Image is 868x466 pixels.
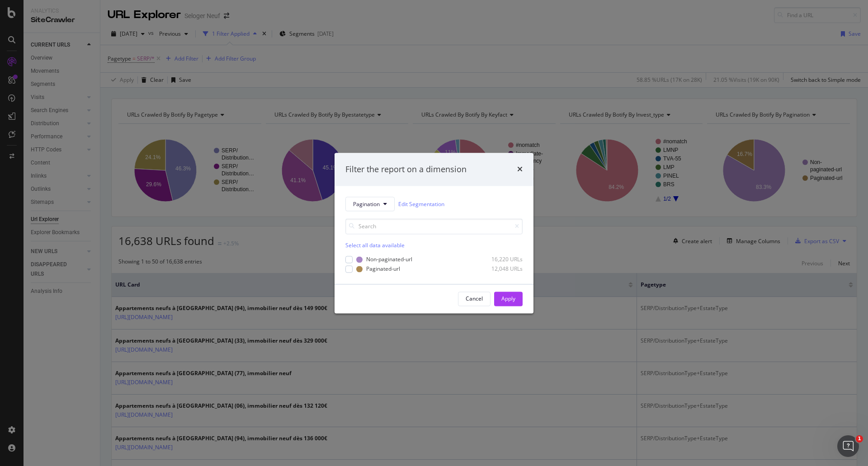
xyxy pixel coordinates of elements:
div: modal [335,153,533,313]
div: Select all data available [345,242,523,249]
div: Cancel [466,295,483,302]
button: Pagination [345,197,395,212]
div: times [517,164,523,175]
div: Filter the report on a dimension [345,164,467,175]
span: Pagination [353,200,380,208]
button: Apply [494,292,523,306]
div: 12,048 URLs [478,265,523,273]
input: Search [345,219,523,235]
div: Apply [501,295,515,302]
div: Paginated-url [366,265,400,273]
a: Edit Segmentation [398,199,444,209]
div: 16,220 URLs [478,256,523,264]
iframe: Intercom live chat [837,435,859,457]
div: Non-paginated-url [366,256,412,264]
span: 1 [856,435,863,442]
button: Cancel [458,292,491,306]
